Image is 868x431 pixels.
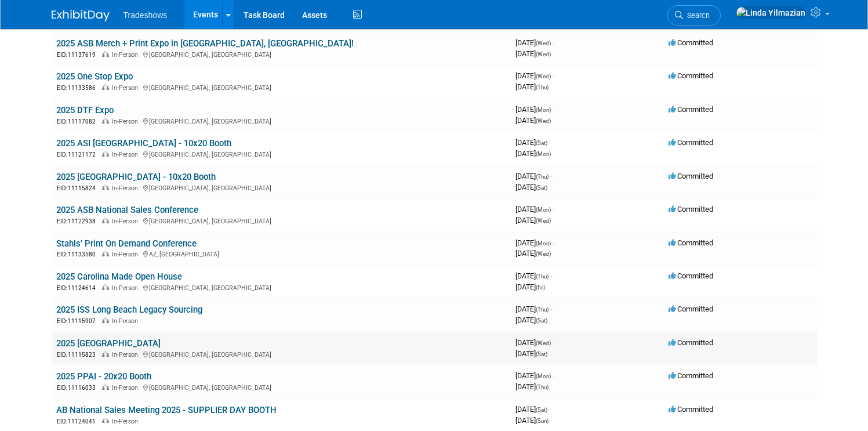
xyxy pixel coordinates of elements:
span: [DATE] [515,138,551,147]
span: (Wed) [536,73,551,79]
span: EID: 11124614 [57,285,100,291]
img: In-Person Event [102,51,109,57]
span: (Wed) [536,218,551,224]
span: EID: 11115907 [57,318,100,324]
span: In-Person [112,151,141,158]
img: In-Person Event [102,84,109,90]
span: Search [683,11,710,20]
span: (Wed) [536,118,551,124]
span: - [553,371,554,380]
span: (Thu) [536,84,549,90]
span: [DATE] [515,282,545,291]
span: (Sat) [536,317,547,324]
div: [GEOGRAPHIC_DATA], [GEOGRAPHIC_DATA] [56,116,506,126]
img: In-Person Event [102,184,109,190]
div: [GEOGRAPHIC_DATA], [GEOGRAPHIC_DATA] [56,382,506,392]
span: [DATE] [515,238,554,247]
span: (Wed) [536,40,551,46]
span: Committed [669,138,713,147]
span: Committed [669,371,713,380]
span: [DATE] [515,183,547,191]
span: (Thu) [536,384,549,390]
span: (Thu) [536,273,549,280]
span: (Sun) [536,418,549,424]
span: (Wed) [536,251,551,257]
img: In-Person Event [102,317,109,323]
span: [DATE] [515,349,547,358]
span: In-Person [112,84,141,92]
span: [DATE] [515,71,554,80]
a: Search [667,5,721,26]
span: (Mon) [536,107,551,113]
span: EID: 11117082 [57,118,100,125]
span: [DATE] [515,416,549,425]
div: AZ, [GEOGRAPHIC_DATA] [56,249,506,259]
span: In-Person [112,184,141,192]
span: EID: 11115824 [57,185,100,191]
a: 2025 [GEOGRAPHIC_DATA] - 10x20 Booth [56,172,216,182]
span: In-Person [112,118,141,125]
span: In-Person [112,51,141,59]
span: [DATE] [515,149,551,158]
span: (Sat) [536,184,547,191]
span: - [549,405,551,414]
span: - [550,271,552,280]
span: (Sat) [536,140,547,146]
span: (Fri) [536,284,545,291]
a: 2025 One Stop Expo [56,71,133,82]
span: In-Person [112,218,141,225]
span: [DATE] [515,105,554,114]
span: - [553,338,554,347]
span: - [550,172,552,180]
span: [DATE] [515,382,549,391]
span: [DATE] [515,49,551,58]
a: AB National Sales Meeting 2025 - SUPPLIER DAY BOOTH [56,405,277,415]
span: In-Person [112,384,141,392]
a: 2025 PPAI - 20x20 Booth [56,371,151,382]
img: In-Person Event [102,151,109,157]
a: 2025 [GEOGRAPHIC_DATA] [56,338,161,349]
span: Committed [669,172,713,180]
span: (Thu) [536,306,549,313]
span: EID: 11133580 [57,251,100,258]
span: - [553,238,554,247]
span: [DATE] [515,371,554,380]
span: - [550,305,552,313]
a: 2025 ASB Merch + Print Expo in [GEOGRAPHIC_DATA], [GEOGRAPHIC_DATA]! [56,38,354,49]
div: [GEOGRAPHIC_DATA], [GEOGRAPHIC_DATA] [56,49,506,59]
span: [DATE] [515,271,552,280]
span: Committed [669,271,713,280]
span: Committed [669,205,713,213]
span: (Mon) [536,151,551,157]
div: [GEOGRAPHIC_DATA], [GEOGRAPHIC_DATA] [56,282,506,292]
span: In-Person [112,251,141,258]
span: (Mon) [536,373,551,379]
span: EID: 11133586 [57,85,100,91]
span: (Mon) [536,240,551,247]
span: - [549,138,551,147]
span: [DATE] [515,38,554,47]
img: ExhibitDay [52,10,110,21]
span: [DATE] [515,205,554,213]
div: [GEOGRAPHIC_DATA], [GEOGRAPHIC_DATA] [56,149,506,159]
img: In-Person Event [102,118,109,124]
a: 2025 ISS Long Beach Legacy Sourcing [56,305,202,315]
div: [GEOGRAPHIC_DATA], [GEOGRAPHIC_DATA] [56,82,506,92]
span: - [553,205,554,213]
span: Committed [669,105,713,114]
span: - [553,71,554,80]
img: In-Person Event [102,351,109,357]
span: [DATE] [515,249,551,258]
span: (Mon) [536,207,551,213]
a: 2025 ASB National Sales Conference [56,205,198,215]
span: [DATE] [515,216,551,224]
span: EID: 11115823 [57,352,100,358]
img: In-Person Event [102,284,109,290]
span: [DATE] [515,316,547,324]
span: Committed [669,38,713,47]
span: EID: 11116033 [57,385,100,391]
span: [DATE] [515,338,554,347]
span: Committed [669,305,713,313]
span: [DATE] [515,172,552,180]
span: Committed [669,405,713,414]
